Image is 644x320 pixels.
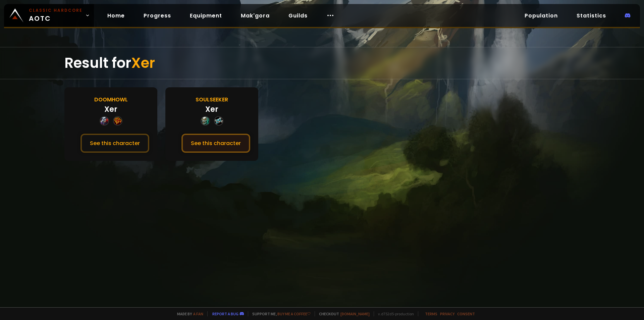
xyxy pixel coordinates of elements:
a: a fan [193,311,203,316]
span: Made by [173,311,203,316]
span: Checkout [315,311,370,316]
button: See this character [80,134,149,153]
div: Xer [205,104,218,115]
div: Doomhowl [94,95,128,104]
span: Support me, [248,311,311,316]
div: Result for [64,47,580,79]
a: Equipment [184,9,227,22]
a: Home [102,9,130,22]
span: Xer [131,53,155,73]
span: v. d752d5 - production [374,311,414,316]
a: Mak'gora [235,9,275,22]
a: Statistics [571,9,611,22]
a: Classic HardcoreAOTC [4,4,94,27]
small: Classic Hardcore [29,7,83,13]
a: Consent [457,311,475,316]
a: [DOMAIN_NAME] [340,311,370,316]
a: Population [519,9,563,22]
a: Privacy [440,311,454,316]
a: Buy me a coffee [277,311,311,316]
a: Terms [425,311,437,316]
div: Xer [104,104,117,115]
a: Report a bug [212,311,238,316]
span: AOTC [29,7,83,24]
div: Soulseeker [196,95,228,104]
button: See this character [181,134,250,153]
a: Progress [138,9,176,22]
a: Guilds [283,9,313,22]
